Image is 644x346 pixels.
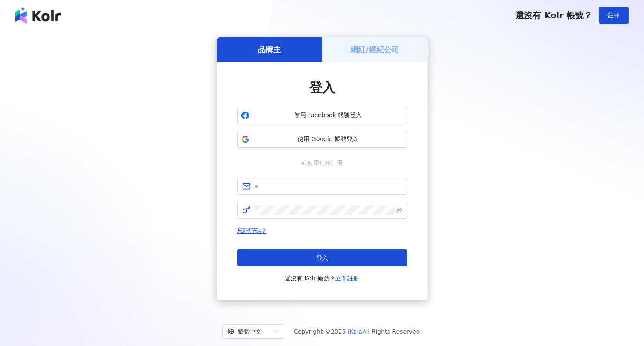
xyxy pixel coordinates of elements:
[608,12,620,19] span: 註冊
[316,254,328,261] span: 登入
[227,325,271,338] div: 繁體中文
[309,80,335,95] span: 登入
[348,328,362,335] a: iKala
[350,44,399,55] h5: 網紅/經紀公司
[599,7,629,24] button: 註冊
[237,107,407,124] button: 使用 Facebook 帳號登入
[515,10,592,20] span: 還沒有 Kolr 帳號？
[253,135,404,144] span: 使用 Google 帳號登入
[253,111,404,120] span: 使用 Facebook 帳號登入
[285,273,360,283] span: 還沒有 Kolr 帳號？
[237,227,267,234] a: 忘記密碼？
[237,249,407,266] button: 登入
[295,158,349,167] span: 或使用信箱註冊
[396,207,402,213] span: eye-invisible
[335,275,359,282] a: 立即註冊
[15,7,61,24] img: logo
[237,131,407,148] button: 使用 Google 帳號登入
[294,326,422,337] span: Copyright © 2025 All Rights Reserved.
[258,44,281,55] h5: 品牌主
